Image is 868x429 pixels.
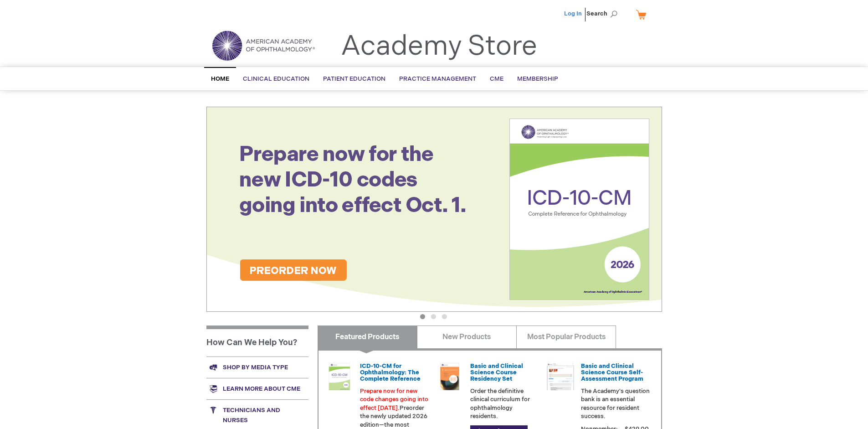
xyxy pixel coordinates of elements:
[399,75,476,83] span: Practice Management
[360,388,428,412] font: Prepare now for new code changes going into effect [DATE].
[417,326,517,348] a: New Products
[206,357,308,378] a: Shop by media type
[470,387,539,421] p: Order the definitive clinical curriculum for ophthalmology residents.
[206,378,308,399] a: Learn more about CME
[420,314,425,319] button: 1 of 3
[490,75,503,83] span: CME
[586,5,621,23] span: Search
[564,10,582,17] a: Log In
[470,362,523,383] a: Basic and Clinical Science Course Residency Set
[431,314,436,319] button: 2 of 3
[211,75,229,83] span: Home
[517,75,558,83] span: Membership
[442,314,447,319] button: 3 of 3
[581,387,650,421] p: The Academy's question bank is an essential resource for resident success.
[318,326,417,348] a: Featured Products
[243,75,309,83] span: Clinical Education
[360,362,421,383] a: ICD-10-CM for Ophthalmology: The Complete Reference
[581,362,643,383] a: Basic and Clinical Science Course Self-Assessment Program
[547,363,574,390] img: bcscself_20.jpg
[436,363,463,390] img: 02850963u_47.png
[516,326,616,348] a: Most Popular Products
[323,75,385,83] span: Patient Education
[341,30,537,63] a: Academy Store
[206,326,308,357] h1: How Can We Help You?
[326,363,353,390] img: 0120008u_42.png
